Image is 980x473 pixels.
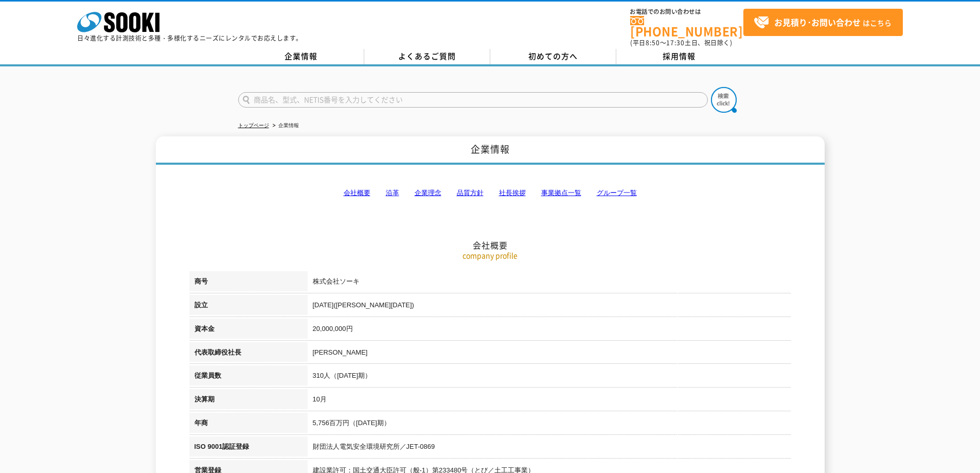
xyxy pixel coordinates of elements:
p: company profile [189,250,791,261]
a: 品質方針 [457,189,484,197]
li: 企業情報 [271,120,299,131]
td: 株式会社ソーキ [308,271,791,295]
img: btn_search.png [711,87,737,113]
th: 資本金 [189,319,308,342]
a: グループ一覧 [597,189,637,197]
th: ISO 9001認証登録 [189,436,308,460]
input: 商品名、型式、NETIS番号を入力してください [238,92,708,108]
h1: 企業情報 [156,136,825,165]
td: [PERSON_NAME] [308,342,791,366]
td: 310人（[DATE]期） [308,365,791,389]
a: 初めての方へ [490,49,616,64]
a: よくあるご質問 [364,49,490,64]
a: 社長挨拶 [499,189,526,197]
span: 8:50 [646,38,660,47]
td: 5,756百万円（[DATE]期） [308,413,791,436]
th: 年商 [189,413,308,436]
span: 初めての方へ [528,50,578,62]
td: 20,000,000円 [308,319,791,342]
span: (平日 ～ 土日、祝日除く) [630,38,732,47]
th: 従業員数 [189,365,308,389]
td: 10月 [308,389,791,413]
a: 企業情報 [238,49,364,64]
h2: 会社概要 [189,137,791,251]
td: 財団法人電気安全環境研究所／JET-0869 [308,436,791,460]
th: 商号 [189,271,308,295]
span: 17:30 [666,38,685,47]
a: 沿革 [386,189,399,197]
a: 会社概要 [344,189,370,197]
span: お電話でのお問い合わせは [630,9,743,15]
th: 決算期 [189,389,308,413]
a: トップページ [238,122,269,128]
strong: お見積り･お問い合わせ [774,16,861,28]
a: [PHONE_NUMBER] [630,16,743,37]
td: [DATE]([PERSON_NAME][DATE]) [308,295,791,319]
p: 日々進化する計測技術と多種・多様化するニーズにレンタルでお応えします。 [77,35,302,41]
a: 採用情報 [616,49,742,64]
a: 事業拠点一覧 [541,189,581,197]
span: はこちら [754,15,892,30]
th: 代表取締役社長 [189,342,308,366]
th: 設立 [189,295,308,319]
a: お見積り･お問い合わせはこちら [743,9,903,36]
a: 企業理念 [415,189,441,197]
